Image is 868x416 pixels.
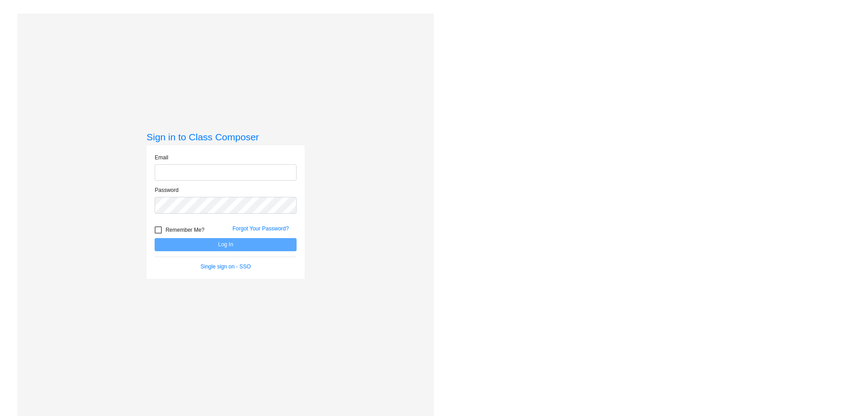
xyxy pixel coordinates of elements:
span: Remember Me? [165,225,204,235]
a: Single sign on - SSO [201,263,251,270]
a: Forgot Your Password? [232,225,289,232]
label: Password [155,186,179,194]
h3: Sign in to Class Composer [146,131,305,143]
button: Log In [155,238,297,251]
label: Email [155,153,168,162]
